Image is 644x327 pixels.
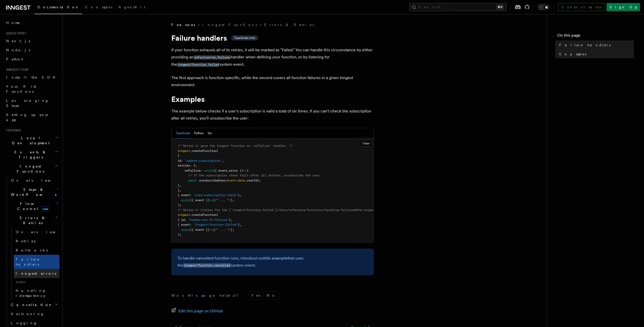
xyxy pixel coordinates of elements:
[181,159,183,162] span: :
[183,263,231,268] code: inngest/function.cancelled
[222,159,224,162] span: ,
[4,73,59,82] a: Install the SDK
[213,198,215,202] span: {
[229,169,243,172] span: error })
[16,289,46,298] span: Handling idempotency
[210,228,213,231] span: =>
[14,237,59,246] a: Retries
[177,63,220,67] code: inngest/function.failed
[171,95,374,104] h1: Examples
[4,133,59,148] button: Local Development
[185,169,201,172] span: onFailure
[227,169,229,172] span: ,
[225,179,227,182] span: (
[243,169,247,172] span: =>
[178,308,223,315] span: Edit this page on GitHub
[559,42,611,48] span: Failure handlers
[177,255,368,269] p: To handle cancelled function runs, checkout out that uses the system event.
[4,96,59,110] a: Leveraging Steps
[171,33,374,42] h1: Failure handlers
[194,55,231,60] code: onFailure/on_failure
[4,128,21,132] span: Features
[538,4,550,10] button: Toggle dark mode
[231,228,233,231] span: }
[16,239,35,243] span: Retries
[247,169,248,172] span: {
[178,233,181,236] span: );
[227,179,236,182] span: event
[37,5,79,9] span: Documentation
[238,179,245,182] span: data
[496,5,504,10] kbd: ⌘K
[9,227,59,300] div: Errors & Retries
[234,36,255,40] span: TypeScript only
[9,187,56,197] span: Steps & Workflows
[14,255,59,269] a: Failure handlers
[236,179,238,182] span: .
[171,293,242,298] p: Was this page helpful?
[558,3,605,11] a: Contact sales
[9,215,55,225] span: Errors & Retries
[41,206,49,212] span: new
[208,128,212,138] button: Go
[607,3,640,11] a: Sign Up
[118,5,145,9] span: AgentKit
[190,164,192,167] span: :
[188,218,229,222] span: "handle-any-fn-failure"
[178,223,190,226] span: { event
[238,193,240,197] span: }
[4,82,59,96] a: Your first Functions
[409,3,507,11] button: Search...⌘K
[16,257,40,266] span: Failure handlers
[171,46,374,68] p: If your function exhausts all of its retries, it will be marked as "Failed." You can handle this ...
[231,198,233,202] span: }
[9,309,59,318] a: Versioning
[6,48,30,52] span: Node.js
[4,31,26,35] span: Quick start
[190,198,210,202] span: ({ event })
[4,18,59,27] a: Home
[217,149,218,153] span: (
[171,74,374,88] p: The first approach is function-specific, while the second covers all function failures in a given...
[190,149,217,153] span: .createFunction
[217,213,218,217] span: (
[190,223,192,226] span: :
[178,213,190,217] span: inngest
[199,179,225,182] span: unsubscribeUser
[559,52,586,57] span: Examples
[177,62,220,67] a: inngest/function.failed
[82,2,115,14] a: Examples
[16,248,48,252] span: Rollbacks
[213,228,215,231] span: {
[201,169,202,172] span: :
[4,164,55,174] span: Inngest Functions
[4,55,59,64] a: Python
[14,269,59,278] a: Inngest errors
[178,164,190,167] span: retries
[178,218,185,222] span: { id
[171,22,195,27] span: Features
[240,223,241,226] span: ,
[16,271,56,275] span: Inngest errors
[181,228,190,231] span: async
[34,2,82,14] a: Documentation
[181,198,190,202] span: async
[557,32,634,40] h4: On this page
[11,178,63,182] span: Overview
[4,150,55,160] span: Events & Triggers
[204,169,213,172] span: async
[240,193,241,197] span: ,
[14,286,59,300] a: Handling idempotency
[6,99,49,108] span: Leveraging Steps
[188,174,319,177] span: // if the subscription check fails after all retries, unsubscribe the user
[4,68,28,72] span: Inngest tour
[178,193,190,197] span: { event
[360,140,372,147] button: Copy
[178,149,190,153] span: inngest
[194,128,204,138] button: Python
[16,230,68,234] span: Overview
[115,2,148,14] a: AgentKit
[14,278,59,286] span: Guides
[190,228,210,231] span: ({ event })
[4,110,59,124] a: Setting up your app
